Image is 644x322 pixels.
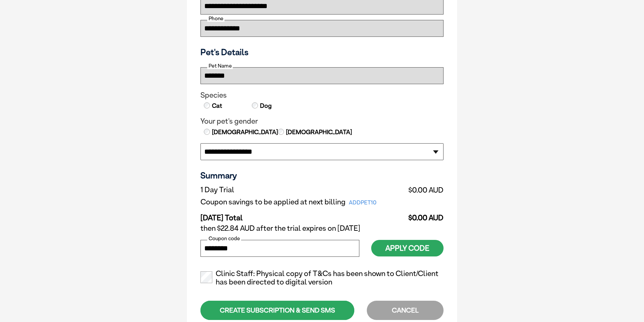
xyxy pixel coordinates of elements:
legend: Your pet's gender [200,117,444,126]
label: Clinic Staff: Physical copy of T&Cs has been shown to Client/Client has been directed to digital ... [200,269,444,287]
td: Coupon savings to be applied at next billing [200,196,402,208]
td: then $22.84 AUD after the trial expires on [DATE] [200,222,444,234]
h3: Pet's Details [198,47,446,57]
div: CANCEL [367,301,444,320]
div: CREATE SUBSCRIPTION & SEND SMS [200,301,354,320]
h3: Summary [200,170,444,180]
input: Clinic Staff: Physical copy of T&Cs has been shown to Client/Client has been directed to digital ... [200,271,212,283]
label: Phone [207,16,224,22]
label: Coupon code [207,236,241,242]
span: ADDPET10 [345,198,380,207]
td: 1 Day Trial [200,184,402,196]
td: [DATE] Total [200,208,402,222]
button: Apply Code [371,240,444,256]
legend: Species [200,91,444,100]
td: $0.00 AUD [402,208,444,222]
td: $0.00 AUD [402,184,444,196]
